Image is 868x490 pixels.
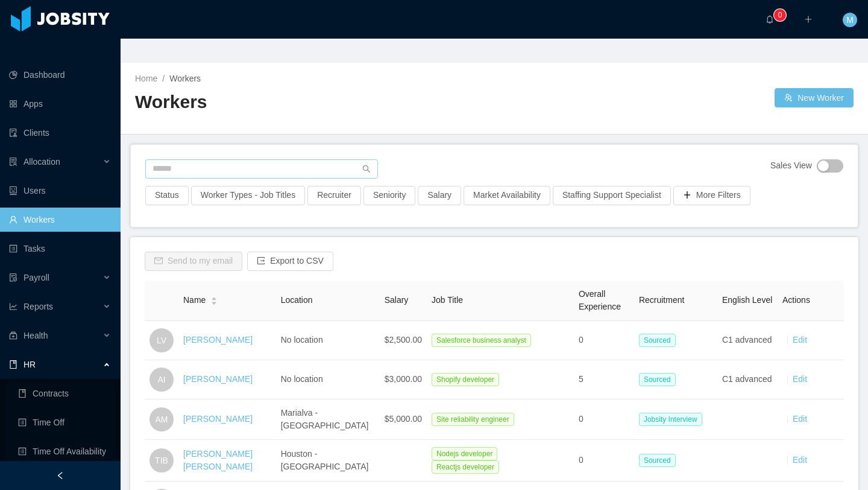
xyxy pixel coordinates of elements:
[846,13,854,27] span: M
[432,334,531,347] span: Salesforce business analyst
[24,331,48,340] span: Health
[432,447,497,460] span: Nodejs developer
[183,449,253,471] a: [PERSON_NAME] [PERSON_NAME]
[307,186,361,205] button: Recruiter
[385,374,422,384] span: $3,000.00
[9,331,17,340] i: icon: medicine-box
[717,321,778,360] td: C1 advanced
[574,399,634,440] td: 0
[793,455,807,465] a: Edit
[639,413,702,426] span: Jobsity Interview
[9,237,111,261] a: icon: profileTasks
[24,273,49,282] span: Payroll
[135,74,157,83] a: Home
[385,335,422,345] span: $2,500.00
[574,321,634,360] td: 0
[211,296,218,299] i: icon: caret-up
[155,448,168,472] span: TIB
[18,381,111,406] a: icon: bookContracts
[673,186,750,205] button: icon: plusMore Filters
[385,414,422,424] span: $5,000.00
[770,159,812,173] span: Sales View
[464,186,550,205] button: Market Availability
[9,179,111,203] a: icon: robotUsers
[793,335,807,345] a: Edit
[145,186,189,205] button: Status
[247,252,333,271] button: icon: exportExport to CSV
[432,373,499,386] span: Shopify developer
[183,294,206,307] span: Name
[639,373,676,386] span: Sourced
[553,186,671,205] button: Staffing Support Specialist
[276,399,380,440] td: Marialva - [GEOGRAPHIC_DATA]
[24,360,36,369] span: HR
[782,295,810,305] span: Actions
[9,208,111,232] a: icon: userWorkers
[183,414,253,424] a: [PERSON_NAME]
[162,74,165,83] span: /
[24,302,53,311] span: Reports
[157,367,165,392] span: AI
[793,374,807,384] a: Edit
[574,440,634,482] td: 0
[362,165,371,173] i: icon: search
[9,121,111,145] a: icon: auditClients
[276,360,380,399] td: No location
[717,360,778,399] td: C1 advanced
[432,295,463,305] span: Job Title
[432,413,514,426] span: Site reliability engineer
[363,186,415,205] button: Seniority
[18,439,111,463] a: icon: profileTime Off Availability
[169,74,201,83] span: Workers
[775,88,854,107] button: icon: usergroup-addNew Worker
[183,374,253,384] a: [PERSON_NAME]
[9,302,17,311] i: icon: line-chart
[793,414,807,424] a: Edit
[18,410,111,434] a: icon: profileTime Off
[156,407,168,431] span: AM
[157,328,166,352] span: LV
[9,273,17,282] i: icon: file-protect
[211,300,218,304] i: icon: caret-down
[276,321,380,360] td: No location
[281,295,313,305] span: Location
[574,360,634,399] td: 5
[24,157,60,167] span: Allocation
[432,460,499,474] span: Reactjs developer
[191,186,305,205] button: Worker Types - Job Titles
[9,63,111,87] a: icon: pie-chartDashboard
[56,471,64,480] i: icon: left
[722,295,772,305] span: English Level
[385,295,409,305] span: Salary
[639,334,676,347] span: Sourced
[579,289,621,311] span: Overall Experience
[639,454,676,467] span: Sourced
[639,295,684,305] span: Recruitment
[9,92,111,116] a: icon: appstoreApps
[135,90,494,115] h2: Workers
[183,335,253,345] a: [PERSON_NAME]
[276,440,380,482] td: Houston - [GEOGRAPHIC_DATA]
[210,295,218,304] div: Sort
[9,360,17,369] i: icon: book
[9,157,17,166] i: icon: solution
[418,186,461,205] button: Salary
